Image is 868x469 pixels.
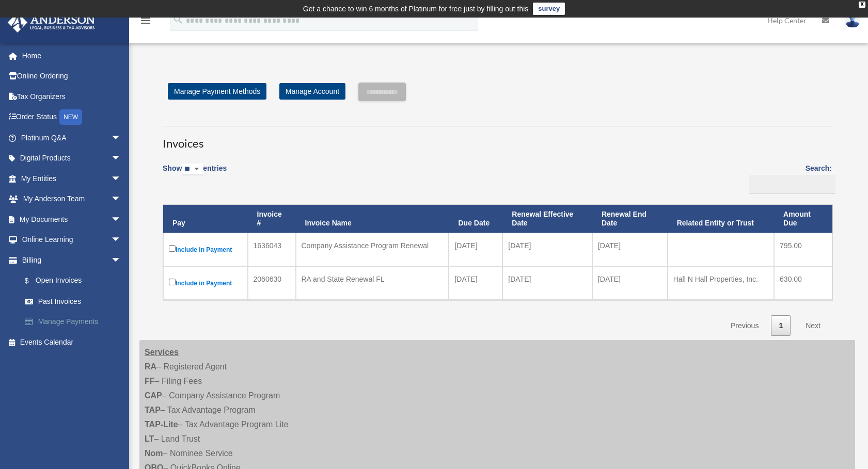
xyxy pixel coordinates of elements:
th: Invoice Name: activate to sort column ascending [296,205,449,233]
td: 2060630 [248,266,296,300]
span: arrow_drop_down [111,230,132,251]
strong: TAP [145,406,161,414]
th: Pay: activate to sort column descending [163,205,248,233]
input: Include in Payment [169,245,176,252]
label: Search: [746,162,832,194]
a: My Entitiesarrow_drop_down [7,168,137,189]
td: [DATE] [449,233,502,266]
td: [DATE] [449,266,502,300]
strong: Services [145,348,179,357]
label: Include in Payment [169,243,242,256]
span: arrow_drop_down [111,148,132,169]
th: Due Date: activate to sort column ascending [449,205,502,233]
a: Platinum Q&Aarrow_drop_down [7,127,137,148]
a: Online Ordering [7,66,137,87]
span: arrow_drop_down [111,209,132,230]
td: 1636043 [248,233,296,266]
div: close [859,2,865,8]
td: [DATE] [592,266,668,300]
a: Manage Account [279,83,345,100]
th: Amount Due: activate to sort column ascending [774,205,832,233]
a: Manage Payments [14,312,137,332]
strong: Nom [145,449,163,458]
td: [DATE] [502,266,592,300]
a: Previous [723,315,766,336]
a: Past Invoices [14,291,137,312]
a: Digital Productsarrow_drop_down [7,148,137,169]
th: Related Entity or Trust: activate to sort column ascending [668,205,774,233]
a: $Open Invoices [14,270,132,292]
a: Order StatusNEW [7,107,137,128]
span: arrow_drop_down [111,168,132,189]
td: Hall N Hall Properties, Inc. [668,266,774,300]
a: Home [7,45,137,66]
h3: Invoices [163,126,832,152]
strong: LT [145,434,154,443]
input: Include in Payment [169,279,176,285]
i: menu [139,14,152,27]
div: Company Assistance Program Renewal [302,238,444,253]
strong: FF [145,377,155,385]
div: RA and State Renewal FL [302,272,444,286]
span: arrow_drop_down [111,250,132,271]
span: arrow_drop_down [111,189,132,210]
th: Renewal End Date: activate to sort column ascending [592,205,668,233]
td: [DATE] [592,233,668,266]
img: Anderson Advisors Platinum Portal [5,12,98,33]
a: menu [139,18,152,27]
th: Invoice #: activate to sort column ascending [248,205,296,233]
a: Next [798,315,828,336]
span: arrow_drop_down [111,127,132,149]
a: 1 [771,315,791,336]
span: $ [30,274,36,287]
a: Billingarrow_drop_down [7,250,137,270]
select: Showentries [182,164,203,175]
a: My Documentsarrow_drop_down [7,209,137,230]
td: 630.00 [774,266,832,300]
input: Search: [749,175,835,195]
a: Tax Organizers [7,86,137,107]
strong: TAP-Lite [145,420,178,429]
td: 795.00 [774,233,832,266]
a: survey [533,3,565,15]
div: Get a chance to win 6 months of Platinum for free just by filling out this [303,3,529,15]
label: Show entries [163,162,227,186]
img: User Pic [845,13,860,28]
strong: CAP [145,391,162,400]
a: Events Calendar [7,332,137,352]
a: Online Learningarrow_drop_down [7,230,137,250]
div: NEW [59,109,82,125]
label: Include in Payment [169,277,242,289]
td: [DATE] [502,233,592,266]
a: Manage Payment Methods [168,83,266,100]
strong: RA [145,362,156,371]
th: Renewal Effective Date: activate to sort column ascending [502,205,592,233]
i: search [172,14,184,25]
a: My Anderson Teamarrow_drop_down [7,189,137,209]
